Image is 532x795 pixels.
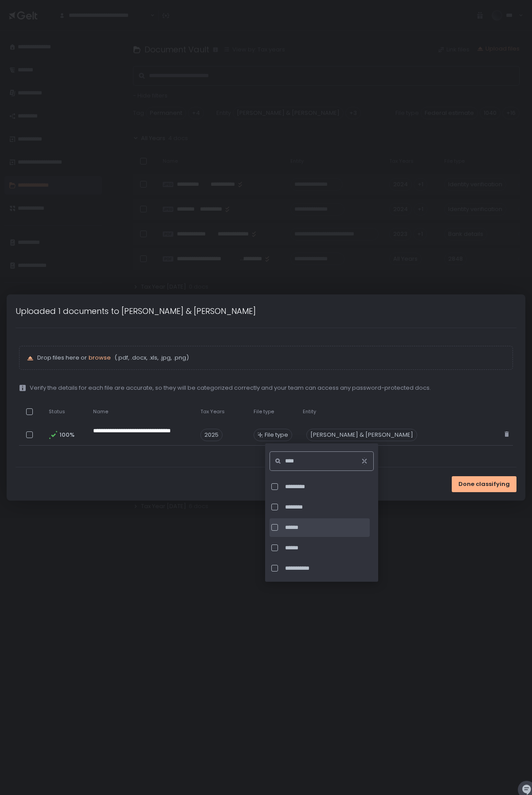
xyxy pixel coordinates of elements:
[303,408,316,415] span: Entity
[30,384,431,392] span: Verify the details for each file are accurate, so they will be categorized correctly and your tea...
[254,408,274,415] span: File type
[200,429,223,441] span: 2025
[37,354,506,362] p: Drop files here or
[452,476,516,492] button: Done classifying
[458,480,510,488] span: Done classifying
[93,408,108,415] span: Name
[200,408,225,415] span: Tax Years
[89,354,111,362] button: browse
[306,429,417,441] div: [PERSON_NAME] & [PERSON_NAME]
[59,431,74,439] span: 100%
[49,408,65,415] span: Status
[113,354,189,362] span: (.pdf, .docx, .xls, .jpg, .png)
[265,431,288,439] span: File type
[16,305,256,317] h1: Uploaded 1 documents to [PERSON_NAME] & [PERSON_NAME]
[89,353,111,362] span: browse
